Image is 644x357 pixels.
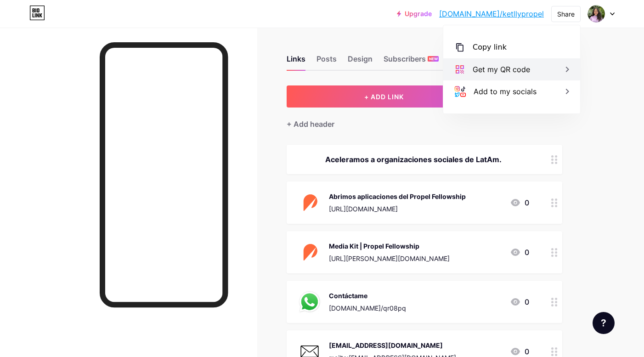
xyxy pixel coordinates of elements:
div: [DOMAIN_NAME]/qr08pq [329,303,406,313]
div: Aceleramos a organizaciones sociales de LatAm. [298,154,529,165]
span: NEW [429,56,438,62]
div: Share [557,9,575,19]
div: Subscribers [384,53,439,70]
div: Links [287,53,305,70]
div: [URL][DOMAIN_NAME] [329,204,466,214]
div: Contáctame [329,291,406,300]
img: Contáctame [298,290,322,314]
div: 0 [510,296,529,307]
div: Abrimos aplicaciones del Propel Fellowship [329,192,466,201]
div: Design [348,53,373,70]
img: ketllypropel [588,5,605,23]
span: + ADD LINK [364,93,404,101]
div: [EMAIL_ADDRESS][DOMAIN_NAME] [329,340,456,350]
div: Add to my socials [474,86,537,97]
div: Get my QR code [473,64,530,75]
a: [DOMAIN_NAME]/ketllypropel [439,8,544,19]
div: Posts [316,53,337,70]
div: 0 [510,346,529,357]
div: 0 [510,197,529,208]
div: Copy link [473,42,507,53]
div: + Add header [287,119,334,130]
div: Media Kit | Propel Fellowship [329,241,450,251]
button: + ADD LINK [287,85,482,108]
div: 0 [510,247,529,258]
img: Media Kit | Propel Fellowship [298,240,322,264]
img: Abrimos aplicaciones del Propel Fellowship [298,191,322,215]
div: [URL][PERSON_NAME][DOMAIN_NAME] [329,254,450,263]
a: Upgrade [397,10,432,17]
